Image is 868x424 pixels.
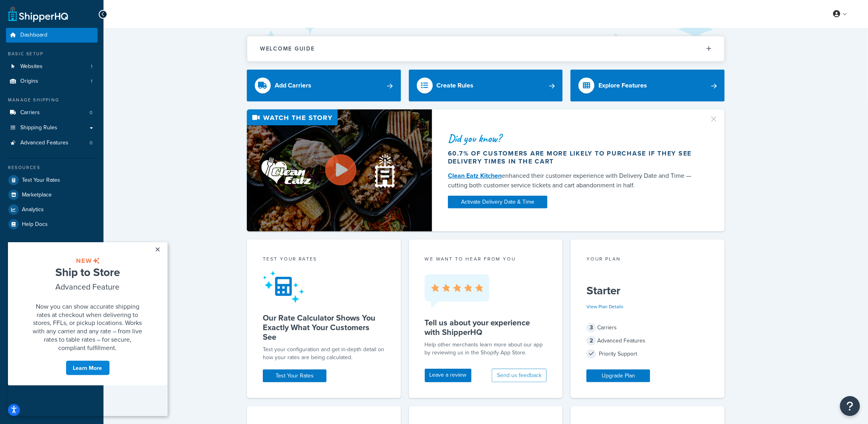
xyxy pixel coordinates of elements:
span: 1 [91,63,92,70]
div: Explore Features [598,80,647,91]
div: Priority Support [586,348,709,360]
div: Basic Setup [6,51,98,57]
p: Help other merchants learn more about our app by reviewing us in the Shopify App Store. [425,341,547,357]
a: Test Your Rates [263,370,326,382]
span: Shipping Rules [20,124,57,131]
p: we want to hear from you [425,255,547,263]
a: Websites1 [6,59,98,74]
span: 0 [90,109,92,116]
li: Websites [6,59,98,74]
h2: Welcome Guide [260,46,315,52]
span: Websites [20,63,43,70]
div: Advanced Features [586,335,709,346]
div: Your Plan [586,255,709,265]
span: 3 [586,323,596,333]
a: Carriers0 [6,105,98,120]
button: Open Resource Center [840,396,860,416]
a: Analytics [6,202,98,217]
a: Dashboard [6,28,98,43]
a: Shipping Rules [6,121,98,135]
a: Create Rules [409,70,563,101]
span: Advanced Feature [48,39,112,50]
span: Analytics [22,206,44,213]
a: Advanced Features0 [6,136,98,150]
h5: Our Rate Calculator Shows You Exactly What Your Customers See [263,313,385,342]
span: 1 [91,78,92,85]
a: Upgrade Plan [586,370,650,382]
a: Leave a review [425,369,471,382]
div: Add Carriers [275,80,311,91]
li: Advanced Features [6,136,98,150]
a: Add Carriers [247,70,401,101]
div: Test your rates [263,255,385,265]
img: Video thumbnail [247,109,432,231]
div: Did you know? [448,133,700,144]
h5: Starter [586,284,709,297]
span: Ship to Store [47,22,112,38]
li: Origins [6,74,98,89]
span: 0 [90,140,92,146]
span: Dashboard [20,32,47,39]
button: Send us feedback [492,369,547,382]
div: Carriers [586,322,709,333]
span: Test Your Rates [22,177,60,184]
span: Advanced Features [20,140,68,146]
a: Marketplace [6,188,98,202]
div: 60.7% of customers are more likely to purchase if they see delivery times in the cart [448,150,700,165]
a: Help Docs [6,217,98,231]
span: Marketplace [22,192,52,198]
a: Origins1 [6,74,98,89]
button: Welcome Guide [247,36,724,61]
div: Create Rules [437,80,474,91]
div: Test your configuration and get in-depth detail on how your rates are being calculated. [263,346,385,362]
a: Clean Eatz Kitchen [448,171,502,180]
a: Explore Features [571,70,725,101]
a: Test Your Rates [6,173,98,187]
div: enhanced their customer experience with Delivery Date and Time — cutting both customer service ti... [448,171,700,190]
li: Carriers [6,105,98,120]
div: Manage Shipping [6,97,98,103]
span: Carriers [20,109,40,116]
span: Now you can show accurate shipping rates at checkout when delivering to stores, FFLs, or pickup l... [25,60,135,110]
h5: Tell us about your experience with ShipperHQ [425,318,547,337]
div: Resources [6,164,98,171]
a: Learn More [58,118,102,133]
span: Origins [20,78,38,85]
a: View Plan Details [586,303,624,310]
span: 2 [586,336,596,346]
span: Help Docs [22,221,48,228]
a: Activate Delivery Date & Time [448,196,547,208]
